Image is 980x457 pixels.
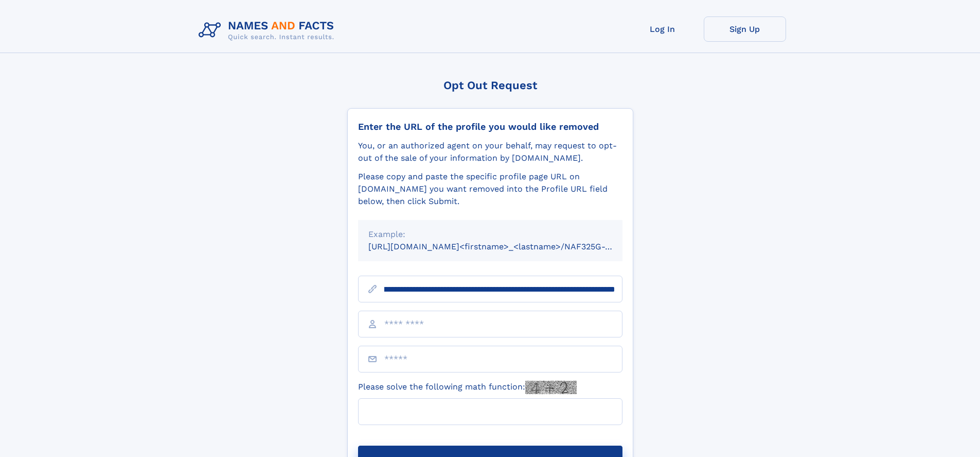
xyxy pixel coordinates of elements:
[368,228,612,241] div: Example:
[358,171,622,208] div: Please copy and paste the specific profile page URL on [DOMAIN_NAME] you want removed into the Pr...
[194,16,343,44] img: Logo Names and Facts
[347,79,633,92] div: Opt Out Request
[358,121,622,132] div: Enter the URL of the profile you would like removed
[621,16,704,42] a: Log In
[358,140,622,164] div: You, or an authorized agent on your behalf, may request to opt-out of the sale of your informatio...
[368,242,642,251] small: [URL][DOMAIN_NAME]<firstname>_<lastname>/NAF325G-xxxxxxxx
[704,16,786,42] a: Sign Up
[358,381,577,394] label: Please solve the following math function:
